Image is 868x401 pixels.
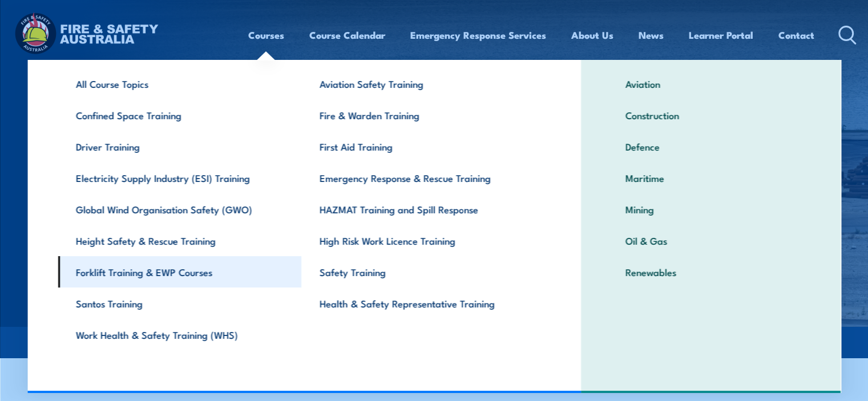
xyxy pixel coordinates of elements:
[301,131,545,162] a: First Aid Training
[778,20,814,50] a: Contact
[301,193,545,225] a: HAZMAT Training and Spill Response
[58,131,301,162] a: Driver Training
[301,68,545,99] a: Aviation Safety Training
[58,99,301,131] a: Confined Space Training
[248,20,284,50] a: Courses
[607,99,814,131] a: Construction
[58,225,301,256] a: Height Safety & Rescue Training
[607,68,814,99] a: Aviation
[58,162,301,193] a: Electricity Supply Industry (ESI) Training
[607,131,814,162] a: Defence
[58,287,301,319] a: Santos Training
[607,256,814,287] a: Renewables
[58,256,301,287] a: Forklift Training & EWP Courses
[301,225,545,256] a: High Risk Work Licence Training
[301,99,545,131] a: Fire & Warden Training
[607,225,814,256] a: Oil & Gas
[607,162,814,193] a: Maritime
[301,256,545,287] a: Safety Training
[571,20,613,50] a: About Us
[301,162,545,193] a: Emergency Response & Rescue Training
[689,20,753,50] a: Learner Portal
[301,287,545,319] a: Health & Safety Representative Training
[639,20,664,50] a: News
[607,193,814,225] a: Mining
[58,319,301,350] a: Work Health & Safety Training (WHS)
[58,68,301,99] a: All Course Topics
[410,20,546,50] a: Emergency Response Services
[58,193,301,225] a: Global Wind Organisation Safety (GWO)
[309,20,385,50] a: Course Calendar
